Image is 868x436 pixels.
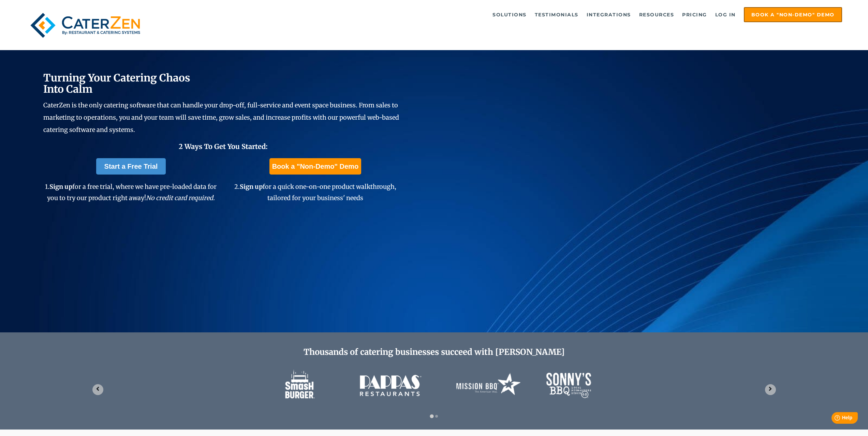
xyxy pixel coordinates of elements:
[179,142,268,151] span: 2 Ways To Get You Started:
[26,7,145,43] img: caterzen
[146,194,215,202] em: No credit card required.
[240,183,263,191] span: Sign up
[583,8,634,21] a: Integrations
[165,7,842,22] div: Navigation Menu
[43,101,399,134] span: CaterZen is the only catering software that can handle your drop-off, full-service and event spac...
[765,384,776,395] button: Next slide
[87,347,781,357] h2: Thousands of catering businesses succeed with [PERSON_NAME]
[430,414,433,418] button: Go to slide 1
[435,415,438,418] button: Go to slide 2
[531,8,582,21] a: Testimonials
[45,183,217,201] span: 1. for a free trial, where we have pre-loaded data for you to try our product right away!
[269,158,361,175] a: Book a "Non-Demo" Demo
[87,361,781,419] section: Image carousel with 2 slides.
[234,183,396,201] span: 2. for a quick one-on-one product walkthrough, tailored for your business' needs
[679,8,710,21] a: Pricing
[489,8,530,21] a: Solutions
[712,8,739,21] a: Log in
[87,361,781,409] div: 1 of 2
[49,183,72,191] span: Sign up
[744,7,842,22] a: Book a "Non-Demo" Demo
[427,413,442,419] div: Select a slide to show
[92,384,103,395] button: Go to last slide
[270,361,598,409] img: caterzen-client-logos-1
[96,158,166,175] a: Start a Free Trial
[43,71,190,95] span: Turning Your Catering Chaos Into Calm
[807,409,860,429] iframe: Help widget launcher
[636,8,678,21] a: Resources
